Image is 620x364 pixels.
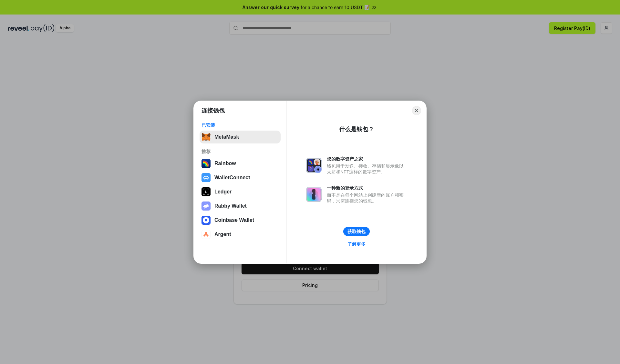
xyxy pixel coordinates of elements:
[200,185,281,198] button: Ledger
[201,173,211,182] img: svg+xml,%3Csvg%20width%3D%2228%22%20height%3D%2228%22%20viewBox%3D%220%200%2028%2028%22%20fill%3D...
[214,203,247,209] div: Rabby Wallet
[347,241,366,247] div: 了解更多
[200,214,281,227] button: Coinbase Wallet
[214,161,236,166] div: Rainbow
[214,175,250,181] div: WalletConnect
[327,185,407,191] div: 一种新的登录方式
[306,187,322,202] img: svg+xml,%3Csvg%20xmlns%3D%22http%3A%2F%2Fwww.w3.org%2F2000%2Fsvg%22%20fill%3D%22none%22%20viewBox...
[201,159,211,168] img: svg+xml,%3Csvg%20width%3D%22120%22%20height%3D%22120%22%20viewBox%3D%220%200%20120%20120%22%20fil...
[201,122,279,128] div: 已安装
[343,227,370,236] button: 获取钱包
[200,157,281,170] button: Rainbow
[347,229,366,234] div: 获取钱包
[306,158,322,173] img: svg+xml,%3Csvg%20xmlns%3D%22http%3A%2F%2Fwww.w3.org%2F2000%2Fsvg%22%20fill%3D%22none%22%20viewBox...
[201,216,211,225] img: svg+xml,%3Csvg%20width%3D%2228%22%20height%3D%2228%22%20viewBox%3D%220%200%2028%2028%22%20fill%3D...
[339,125,374,133] div: 什么是钱包？
[214,231,231,237] div: Argent
[344,240,369,248] a: 了解更多
[200,171,281,184] button: WalletConnect
[201,149,279,154] div: 推荐
[201,230,211,239] img: svg+xml,%3Csvg%20width%3D%2228%22%20height%3D%2228%22%20viewBox%3D%220%200%2028%2028%22%20fill%3D...
[200,200,281,212] button: Rabby Wallet
[214,134,239,140] div: MetaMask
[214,217,254,223] div: Coinbase Wallet
[201,133,211,142] img: svg+xml,%3Csvg%20fill%3D%22none%22%20height%3D%2233%22%20viewBox%3D%220%200%2035%2033%22%20width%...
[200,228,281,241] button: Argent
[201,187,211,196] img: svg+xml,%3Csvg%20xmlns%3D%22http%3A%2F%2Fwww.w3.org%2F2000%2Fsvg%22%20width%3D%2228%22%20height%3...
[201,202,211,211] img: svg+xml,%3Csvg%20xmlns%3D%22http%3A%2F%2Fwww.w3.org%2F2000%2Fsvg%22%20fill%3D%22none%22%20viewBox...
[327,163,407,175] div: 钱包用于发送、接收、存储和显示像以太坊和NFT这样的数字资产。
[200,131,281,143] button: MetaMask
[412,106,421,115] button: Close
[214,189,232,195] div: Ledger
[327,156,407,162] div: 您的数字资产之家
[201,107,225,114] h1: 连接钱包
[327,192,407,204] div: 而不是在每个网站上创建新的账户和密码，只需连接您的钱包。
